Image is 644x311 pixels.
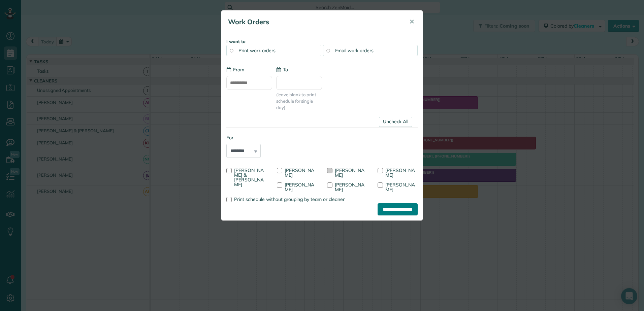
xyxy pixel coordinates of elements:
[335,167,364,178] span: [PERSON_NAME]
[238,47,276,54] span: Print work orders
[228,17,400,27] h5: Work Orders
[234,167,264,187] span: [PERSON_NAME] & [PERSON_NAME]
[230,49,233,52] input: Print work orders
[385,182,415,193] span: [PERSON_NAME]
[335,182,364,193] span: [PERSON_NAME]
[226,39,246,44] strong: I want to
[234,196,345,202] span: Print schedule without grouping by team or cleaner
[335,47,374,54] span: Email work orders
[226,134,261,141] label: For
[226,66,244,73] label: From
[285,167,314,178] span: [PERSON_NAME]
[276,66,288,73] label: To
[276,92,322,111] span: (leave blank to print schedule for single day)
[409,18,414,26] span: ✕
[326,49,330,52] input: Email work orders
[285,182,314,193] span: [PERSON_NAME]
[385,167,415,178] span: [PERSON_NAME]
[379,117,412,127] a: Uncheck All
